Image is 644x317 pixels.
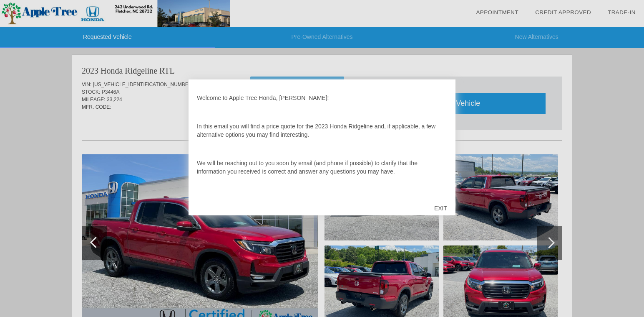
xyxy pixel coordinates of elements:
[197,196,447,204] p: I look forward to providing you with a great experience as you search for a vehicle!
[197,94,447,102] p: Welcome to Apple Tree Honda, [PERSON_NAME]!
[535,9,591,15] a: Credit Approved
[476,9,518,15] a: Appointment
[608,9,636,15] a: Trade-In
[197,122,447,139] p: In this email you will find a price quote for the 2023 Honda Ridgeline and, if applicable, a few ...
[197,159,447,176] p: We will be reaching out to you soon by email (and phone if possible) to clarify that the informat...
[426,196,455,221] div: EXIT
